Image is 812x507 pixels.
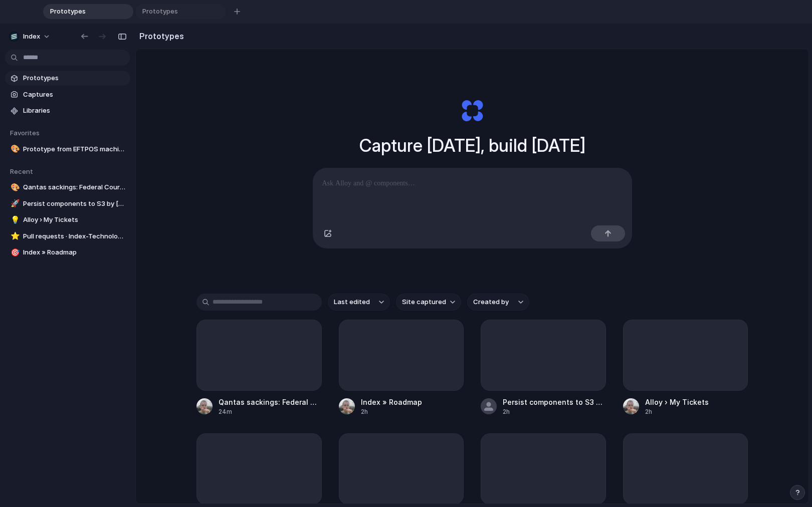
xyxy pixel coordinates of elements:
[138,7,210,17] span: Prototypes
[196,320,322,416] a: Qantas sackings: Federal Court hits airline with $90m penalty for 1800 illegal sackings in [DATE]24m
[361,397,422,407] div: Index » Roadmap
[135,4,226,19] div: Prototypes
[339,320,464,416] a: Index » Roadmap2h
[219,397,322,407] div: Qantas sackings: Federal Court hits airline with $90m penalty for 1800 illegal sackings in [DATE]
[328,294,390,311] button: Last edited
[23,32,40,42] span: Index
[503,397,606,407] div: Persist components to S3 by [PERSON_NAME] Request #2971 · Index-Technologies/index
[46,7,117,17] span: Prototypes
[219,407,322,416] div: 24m
[481,320,606,416] a: Persist components to S3 by [PERSON_NAME] Request #2971 · Index-Technologies/index2h
[503,407,606,416] div: 2h
[645,397,709,407] div: Alloy › My Tickets
[334,297,370,307] span: Last edited
[359,132,585,159] h1: Capture [DATE], build [DATE]
[5,29,56,45] button: Index
[361,407,422,416] div: 2h
[43,4,133,19] div: Prototypes
[473,297,509,307] span: Created by
[396,294,461,311] button: Site captured
[402,297,446,307] span: Site captured
[467,294,529,311] button: Created by
[645,407,709,416] div: 2h
[135,30,184,42] h2: Prototypes
[623,320,748,416] a: Alloy › My Tickets2h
